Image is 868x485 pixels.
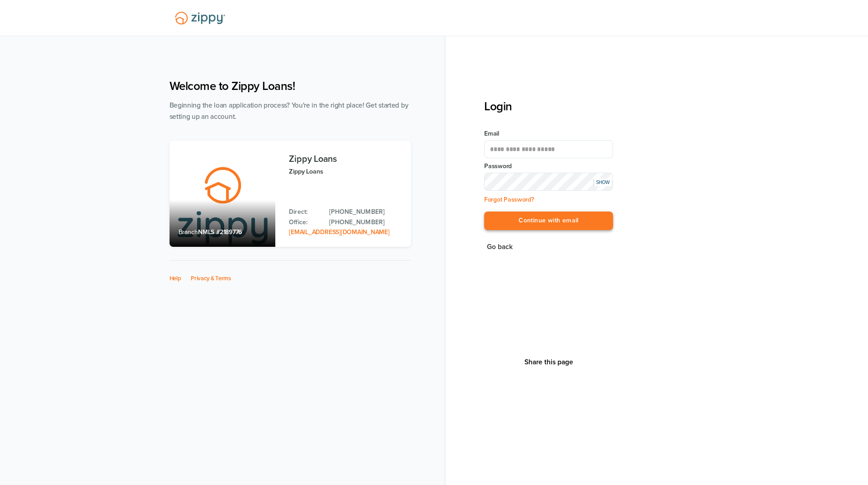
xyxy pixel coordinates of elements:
a: Office Phone: 512-975-2947 [329,217,401,227]
h3: Login [484,99,613,113]
p: Zippy Loans [289,166,401,177]
label: Password [484,162,613,171]
span: Branch [179,228,198,236]
a: Forgot Password? [484,196,534,203]
a: Email Address: zippyguide@zippymh.com [289,228,389,236]
div: SHOW [594,179,612,186]
a: Direct Phone: 512-975-2947 [329,207,401,217]
a: Privacy & Terms [191,275,231,282]
span: Beginning the loan application process? You're in the right place! Get started by setting up an a... [170,101,409,121]
span: NMLS #2189776 [198,228,242,236]
h1: Welcome to Zippy Loans! [170,79,411,93]
a: Help [170,275,181,282]
h3: Zippy Loans [289,154,401,164]
img: Lender Logo [170,8,231,28]
button: Go back [484,241,515,253]
input: Email Address [484,140,613,158]
button: Continue with email [484,212,613,230]
button: Share This Page [522,358,576,367]
input: Input Password [484,173,613,191]
p: Direct: [289,207,320,217]
label: Email [484,129,613,138]
p: Office: [289,217,320,227]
